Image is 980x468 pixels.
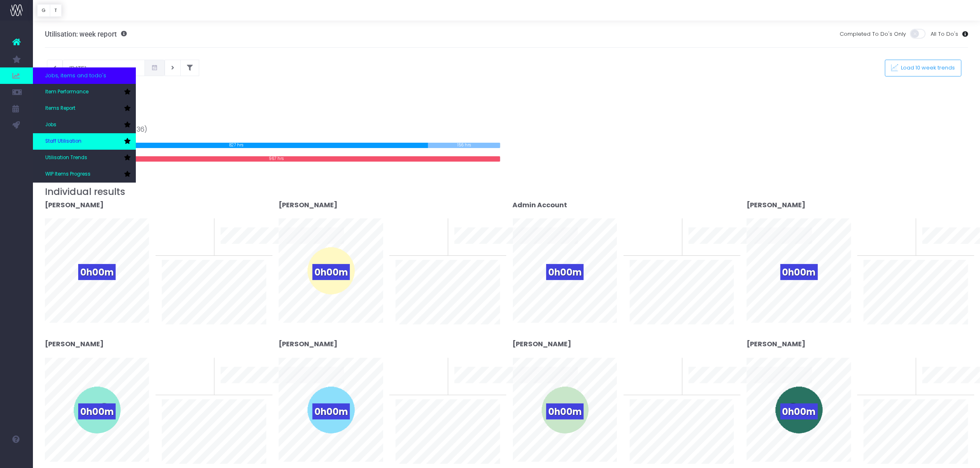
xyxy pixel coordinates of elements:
strong: [PERSON_NAME] [747,200,805,210]
strong: [PERSON_NAME] [747,339,805,349]
span: To last week [864,371,897,380]
span: To last week [864,232,897,240]
a: Utilisation Trends [33,150,136,166]
span: 10 week trend [922,246,959,254]
span: 0h00m [78,403,116,419]
span: To last week [630,371,663,380]
div: Target: Logged time: [39,115,507,162]
span: 0% [662,218,676,232]
span: 0% [428,358,442,371]
span: 0h00m [780,264,818,280]
span: To last week [396,232,429,240]
strong: [PERSON_NAME] [513,339,572,349]
button: T [50,4,62,17]
span: Completed To Do's Only [840,30,906,38]
strong: [PERSON_NAME] [45,339,104,349]
img: images/default_profile_image.png [10,452,23,464]
span: 10 week trend [689,246,726,254]
span: 0h00m [312,403,350,419]
span: 10 week trend [221,246,258,254]
strong: Admin Account [513,200,568,210]
span: Staff Utilisation [45,138,81,145]
span: 0% [428,218,442,232]
div: 156 hrs [428,143,500,148]
div: Vertical button group [37,4,62,17]
a: WIP Items Progress [33,166,136,183]
span: 10 week trend [922,385,959,394]
span: To last week [630,232,663,240]
a: Staff Utilisation [33,133,136,150]
span: 0h00m [546,264,584,280]
span: 0% [896,218,910,232]
strong: [PERSON_NAME] [279,339,338,349]
strong: [PERSON_NAME] [279,200,338,210]
span: 0% [194,358,208,371]
span: 10 week trend [454,385,491,394]
span: To last week [162,371,196,380]
span: Jobs [45,121,56,129]
span: 10 week trend [454,246,491,254]
span: 0% [662,358,676,371]
span: 10 week trend [689,385,726,394]
a: Item Performance [33,84,136,100]
button: Load 10 week trends [885,60,961,76]
span: Jobs, items and todo's [45,72,106,80]
h3: Team results [45,101,968,112]
span: 0h00m [546,403,584,419]
span: To last week [162,232,196,240]
span: Utilisation Trends [45,154,87,162]
span: To last week [396,371,429,380]
h3: Utilisation: week report [45,30,127,38]
span: 10 week trend [221,385,258,394]
div: 827 hrs [45,143,428,148]
span: Item Performance [45,88,88,96]
span: 0h00m [78,264,116,280]
span: WIP Items Progress [45,171,91,178]
a: Jobs [33,117,136,133]
button: G [37,4,50,17]
span: 0h00m [780,403,818,419]
div: 967 hrs [52,156,500,162]
div: Team effort from [DATE] to [DATE] (week 36) [45,115,500,135]
span: 0% [194,218,208,232]
a: Items Report [33,100,136,117]
span: All To Do's [931,30,958,38]
strong: [PERSON_NAME] [45,200,104,210]
span: Load 10 week trends [899,65,955,72]
span: 0h00m [312,264,350,280]
span: 0% [896,358,910,371]
h3: Individual results [45,186,968,197]
span: Items Report [45,105,75,112]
